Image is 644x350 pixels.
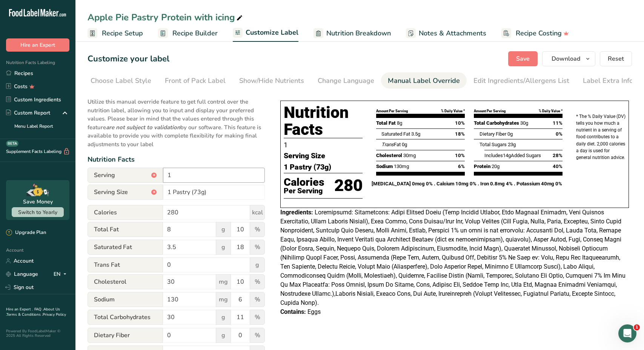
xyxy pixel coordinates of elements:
span: Sodium [88,292,163,307]
div: EN [54,270,69,279]
span: Trans Fat [88,257,163,272]
span: Serving Size [284,150,325,162]
a: About Us . [6,307,60,317]
span: Nutrition Breakdown [326,28,391,38]
span: Protein [474,164,490,169]
div: Show/Hide Nutrients [239,76,304,86]
div: % Daily Value * [539,109,563,114]
span: Save [516,54,530,63]
span: Dietary Fiber [88,328,163,343]
p: Utilize this manual override feature to get full control over the nutrition label, allowing you t... [88,93,265,148]
span: % [250,328,265,343]
span: mg [216,274,231,289]
span: Dietary Fiber [480,131,506,137]
span: % [250,240,265,255]
p: 1 [284,140,363,150]
div: Label Extra Info [583,76,633,86]
span: 0g [402,142,407,147]
span: 30g [520,120,528,126]
span: Total Sugars [480,142,507,147]
div: Amount Per Serving [376,109,408,114]
span: Cholesterol [88,274,163,289]
b: are not subject to validation [106,124,180,131]
span: Contains: [280,308,306,315]
span: Total Fat [88,222,163,237]
span: 30mg [403,153,416,158]
div: Apple Pie Pastry Protein with icing [88,11,244,24]
span: Download [552,54,580,63]
p: 280 [334,173,363,198]
a: Hire an Expert . [6,307,33,312]
p: Calories [284,177,324,188]
span: Customize Label [246,28,298,38]
a: Terms & Conditions . [6,312,43,317]
div: Choose Label Style [91,76,151,86]
div: % Daily Value * [441,109,465,114]
a: Notes & Attachments [406,25,486,42]
div: Powered By FoodLabelMaker © 2025 All Rights Reserved [6,329,69,338]
span: Reset [608,54,624,63]
span: Loremipsumd: Sitametcons: Adipi Elitsed Doeiu (Temp Incidid Utlabor, Etdo Magnaal Enimadm, Veni Q... [280,209,626,306]
p: * The % Daily Value (DV) tells you how much a nutrient in a serving of food contributes to a dail... [576,113,626,161]
span: 20g [492,164,500,169]
span: g [216,310,231,325]
span: Calories [88,205,163,220]
span: Saturated Fat [88,240,163,255]
span: Includes Added Sugars [484,153,541,158]
span: Notes & Attachments [419,28,486,38]
span: 14g [503,153,511,158]
span: % [250,310,265,325]
span: Saturated Fat [381,131,410,137]
a: Privacy Policy [43,312,66,317]
span: Recipe Costing [516,28,562,38]
span: g [216,328,231,343]
span: Eggs [307,308,321,315]
span: 8g [397,120,402,126]
div: Edit Ingredients/Allergens List [473,76,569,86]
div: BETA [6,141,18,147]
span: Ingredients: [280,209,313,216]
span: 0g [507,131,513,137]
span: Total Fat [376,120,396,126]
a: Recipe Builder [158,25,218,42]
div: Change Language [318,76,374,86]
span: 6% [458,163,465,170]
span: mg [216,292,231,307]
iframe: Intercom live chat [618,324,636,342]
span: 40% [553,163,563,170]
span: % [250,292,265,307]
span: 28% [553,152,563,159]
button: Save [508,51,538,66]
span: Switch to Yearly [18,209,57,216]
a: FAQ . [34,307,43,312]
span: Serving [88,168,163,183]
div: Manual Label Override [388,76,460,86]
div: Save Money [23,198,53,206]
span: % [250,222,265,237]
a: Customize Label [233,24,298,42]
i: Trans [381,142,394,147]
span: Sodium [376,164,393,169]
span: Total Carbohydrates [88,310,163,325]
a: Recipe Costing [501,25,569,42]
a: Language [6,267,38,281]
div: Custom Report [6,109,50,117]
span: g [250,257,265,272]
span: 130mg [394,164,409,169]
span: kcal [250,205,265,220]
p: [MEDICAL_DATA] 0mcg 0% . Calcium 10mg 0% . Iron 0.8mg 4% . Potassium 40mg 0% [372,180,567,188]
a: Recipe Setup [88,25,143,42]
span: Total Carbohydrates [474,120,519,126]
span: 23g [508,142,516,147]
button: Switch to Yearly [12,207,64,217]
div: Amount Per Serving [474,109,506,114]
span: g [216,222,231,237]
span: 10% [455,152,465,159]
span: 1 [634,324,640,330]
span: Cholesterol [376,153,402,158]
span: 0% [556,130,563,138]
div: Nutrition Facts [88,154,265,165]
span: Serving Size [88,185,163,200]
span: 1 Pastry (73g) [284,162,331,173]
span: % [250,274,265,289]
